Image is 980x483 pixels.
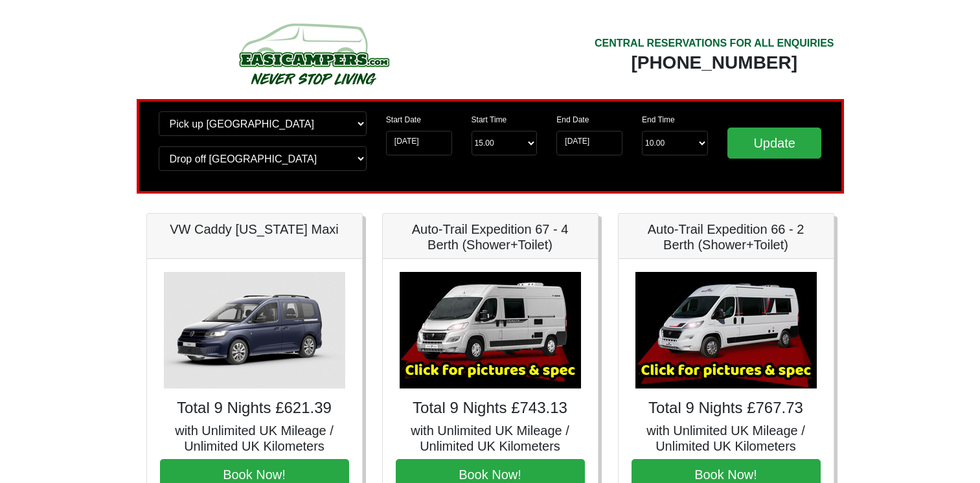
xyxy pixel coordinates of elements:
h4: Total 9 Nights £621.39 [160,399,349,418]
input: Return Date [556,131,622,155]
div: CENTRAL RESERVATIONS FOR ALL ENQUIRIES [595,36,834,51]
h5: with Unlimited UK Mileage / Unlimited UK Kilometers [160,423,349,454]
h4: Total 9 Nights £743.13 [396,399,585,418]
label: Start Time [472,114,507,126]
label: End Date [556,114,589,126]
div: [PHONE_NUMBER] [595,51,834,74]
input: Start Date [386,131,452,155]
img: Auto-Trail Expedition 67 - 4 Berth (Shower+Toilet) [400,272,581,388]
h5: with Unlimited UK Mileage / Unlimited UK Kilometers [396,423,585,454]
h5: Auto-Trail Expedition 67 - 4 Berth (Shower+Toilet) [396,221,585,253]
label: Start Date [386,114,421,126]
input: Update [727,128,822,159]
img: campers-checkout-logo.png [190,18,437,89]
h5: Auto-Trail Expedition 66 - 2 Berth (Shower+Toilet) [632,221,821,253]
img: Auto-Trail Expedition 66 - 2 Berth (Shower+Toilet) [635,272,817,388]
h4: Total 9 Nights £767.73 [632,399,821,418]
label: End Time [642,114,675,126]
h5: VW Caddy [US_STATE] Maxi [160,221,349,237]
h5: with Unlimited UK Mileage / Unlimited UK Kilometers [632,423,821,454]
img: VW Caddy California Maxi [164,272,345,388]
